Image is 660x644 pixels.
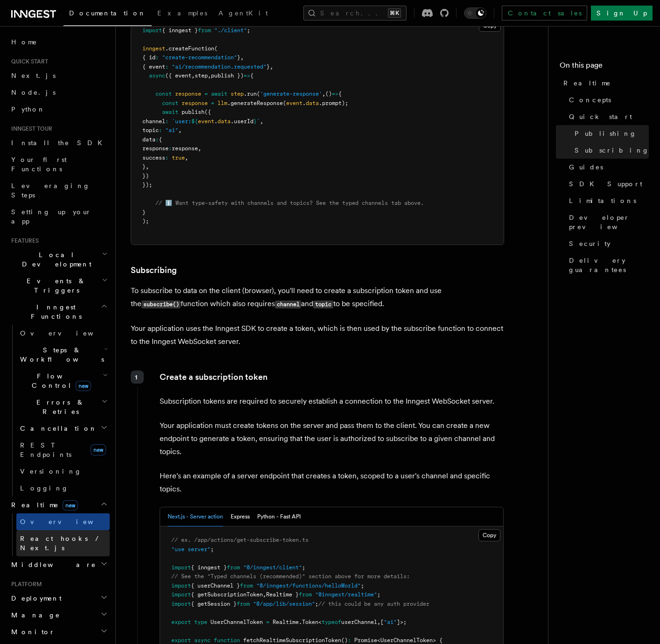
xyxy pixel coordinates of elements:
span: "ai/recommendation.requested" [172,63,267,70]
a: Guides [565,159,649,175]
span: } [142,209,146,216]
span: Middleware [7,560,96,569]
span: const [162,100,178,106]
span: Delivery guarantees [569,256,649,274]
span: Leveraging Steps [11,182,90,199]
span: Steps & Workflows [16,345,104,364]
button: Events & Triggers [7,273,110,299]
span: await [162,109,178,115]
span: } [253,118,257,125]
span: ( [283,100,286,106]
span: from [299,591,312,598]
span: const [155,91,172,97]
span: Monitor [7,627,55,637]
span: ; [315,601,318,607]
span: Logging [20,484,69,492]
span: fetchRealtimeSubscriptionToken [243,637,341,644]
span: Security [569,239,611,248]
span: , [240,54,244,61]
span: => [332,91,338,97]
span: Publishing [575,129,637,138]
a: Realtime [560,75,649,91]
span: success [142,154,165,161]
span: Next.js [11,72,56,79]
span: { inngest } [191,564,227,571]
span: , [185,154,188,161]
span: [ [380,619,384,625]
span: // See the "Typed channels (recommended)" section above for more details: [171,573,410,580]
span: "create-recommendation" [162,54,237,61]
span: Node.js [11,89,56,96]
kbd: ⌘K [388,8,401,18]
button: Cancellation [16,420,110,437]
a: Contact sales [502,6,587,21]
a: Subscribing [131,264,177,277]
span: => [244,72,250,79]
span: "./client" [214,27,247,34]
span: . [302,100,306,106]
a: Next.js [7,67,110,84]
a: Overview [16,325,110,342]
span: Deployment [7,594,62,603]
span: Platform [7,581,42,588]
span: Limitations [569,196,636,205]
span: import [142,27,162,34]
span: 'generate-response' [260,91,322,97]
span: , [377,619,380,625]
span: , [322,91,325,97]
span: llm [218,100,227,106]
span: }) [142,173,149,179]
span: // ℹ️ Want type-safety with channels and topics? See the typed channels tab above. [155,200,424,206]
p: Here's an example of a server endpoint that creates a token, scoped to a user's channel and speci... [160,469,504,496]
span: from [240,582,253,589]
button: Realtimenew [7,497,110,513]
a: Delivery guarantees [565,252,649,278]
span: await [211,91,227,97]
button: Deployment [7,590,110,607]
span: .userId [231,118,253,125]
span: Manage [7,610,60,620]
span: ( [257,91,260,97]
span: publish }) [211,72,244,79]
span: ); [142,218,149,224]
a: Python [7,101,110,118]
span: new [63,500,78,511]
span: export [171,637,191,644]
span: Realtime } [266,591,299,598]
span: // this could be any auth provider [318,601,429,607]
button: Copy [478,529,500,541]
span: step [195,72,208,79]
span: function [214,637,240,644]
span: = [266,619,269,625]
span: { [338,91,342,97]
span: Events & Triggers [7,276,102,295]
span: , [208,72,211,79]
span: Realtime [273,619,299,625]
span: : [159,127,162,133]
a: React hooks / Next.js [16,530,110,556]
span: publish [182,109,204,115]
span: : [169,145,172,152]
span: "@/inngest/client" [243,564,302,571]
span: Features [7,237,39,245]
button: Next.js - Server action [168,507,223,526]
button: Middleware [7,556,110,573]
div: Inngest Functions [7,325,110,497]
a: Limitations [565,192,649,209]
span: () [325,91,332,97]
span: import [171,564,191,571]
span: } [142,163,146,170]
span: import [171,582,191,589]
span: . [299,619,302,625]
span: Flow Control [16,371,103,390]
span: response [182,100,208,106]
button: Toggle dark mode [464,7,486,19]
span: Your first Functions [11,156,67,173]
span: Setting up your app [11,208,91,225]
span: SDK Support [569,179,642,189]
span: Local Development [7,250,102,269]
a: Install the SDK [7,134,110,151]
span: ; [211,546,214,553]
span: topic [142,127,159,133]
span: ( [214,45,218,52]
